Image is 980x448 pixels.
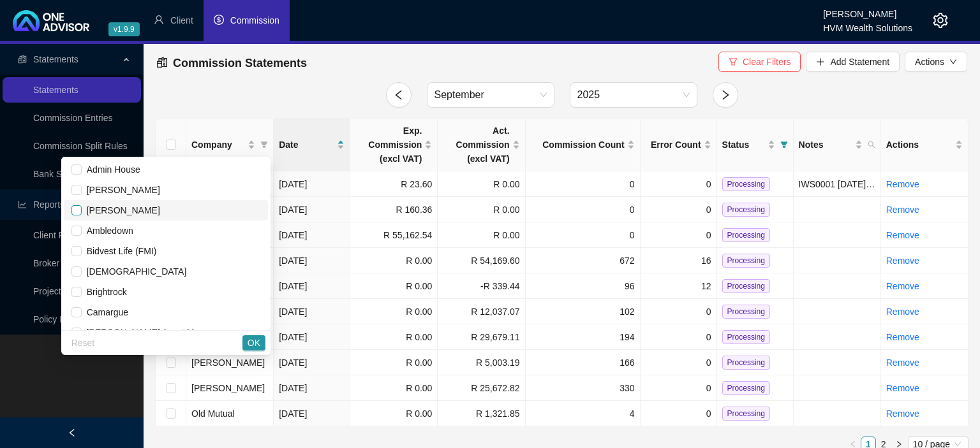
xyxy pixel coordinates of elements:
span: Act. Commission (excl VAT) [443,124,509,166]
td: R 5,003.19 [438,350,525,375]
td: [DATE] [274,299,350,324]
a: Policy Lapse [33,314,84,324]
td: [DATE] [274,222,350,248]
span: reconciliation [156,57,168,68]
td: R 0.00 [350,248,438,273]
a: Remove [886,205,919,215]
img: 2df55531c6924b55f21c4cf5d4484680-logo-light.svg [13,10,89,31]
td: R 0.00 [350,350,438,375]
span: Processing [722,330,770,344]
span: down [949,58,957,66]
td: [DATE] [274,324,350,350]
td: [DATE] [274,273,350,299]
span: Commission Statements [173,57,307,69]
span: Exp. Commission (excl VAT) [355,124,422,166]
td: [DATE] [274,248,350,273]
span: v1.9.9 [108,22,140,36]
span: 2025 [577,83,690,107]
td: 672 [526,248,641,273]
td: R 0.00 [350,324,438,350]
td: R 0.00 [438,171,525,197]
td: R 1,321.85 [438,401,525,426]
td: 0 [526,171,641,197]
span: search [865,135,878,154]
span: [PERSON_NAME] [191,383,265,393]
td: 0 [641,324,717,350]
th: Status [717,119,794,171]
a: Statements [33,85,78,95]
span: Processing [722,228,770,242]
a: Remove [886,408,919,419]
td: [DATE] [274,401,350,426]
span: Company [191,138,245,152]
a: Bank Statments [33,169,96,179]
td: 4 [526,401,641,426]
button: Actionsdown [905,52,967,72]
span: Reports [33,199,64,210]
a: Commission Entries [33,113,112,123]
span: Processing [722,305,770,319]
span: September [434,83,547,107]
td: 166 [526,350,641,375]
a: Projections [33,286,77,296]
td: [DATE] [274,197,350,222]
button: Clear Filters [718,52,801,72]
td: R 0.00 [350,401,438,426]
th: Exp. Commission (excl VAT) [350,119,438,171]
span: filter [258,135,271,154]
span: Date [279,138,334,152]
a: Remove [886,256,919,266]
div: HVM Wealth Solutions [823,17,912,31]
span: filter [778,135,791,154]
button: Add Statement [806,52,900,72]
a: Remove [886,358,919,368]
span: Client [170,15,193,25]
th: Commission Count [526,119,641,171]
span: Status [722,138,765,152]
td: R 0.00 [350,273,438,299]
td: 12 [641,273,717,299]
span: left [393,89,405,101]
span: Processing [722,203,770,217]
td: -R 339.44 [438,273,525,299]
span: Add Statement [830,55,889,69]
span: [PERSON_NAME] [82,185,160,195]
td: 0 [526,197,641,222]
td: R 0.00 [438,197,525,222]
span: [PERSON_NAME] Asset Managers [82,328,226,338]
span: left [849,440,857,448]
span: setting [933,13,948,28]
td: IWS0001 2025-08-31 INITIAL FE [794,171,881,197]
td: R 29,679.11 [438,324,525,350]
span: line-chart [18,200,27,209]
a: Broker Commission [33,258,111,268]
a: Remove [886,179,919,189]
span: Clear Filters [743,55,791,69]
td: 0 [641,350,717,375]
span: Commission Count [531,138,625,152]
span: Old Mutual [191,408,235,419]
td: 0 [641,401,717,426]
td: 0 [641,171,717,197]
span: Processing [722,381,770,395]
span: Admin House [82,164,140,175]
span: Notes [799,138,852,152]
span: OK [248,336,260,350]
td: 0 [641,197,717,222]
th: Notes [794,119,881,171]
td: 0 [526,222,641,248]
span: Actions [886,138,953,152]
td: 16 [641,248,717,273]
td: 102 [526,299,641,324]
th: Act. Commission (excl VAT) [438,119,525,171]
span: Processing [722,177,770,191]
td: R 0.00 [350,375,438,401]
a: Remove [886,307,919,317]
span: Processing [722,279,770,293]
a: Client Revenue [33,230,94,240]
a: Remove [886,281,919,291]
td: 194 [526,324,641,350]
span: Ambledown [82,226,133,236]
td: R 160.36 [350,197,438,222]
td: R 12,037.07 [438,299,525,324]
